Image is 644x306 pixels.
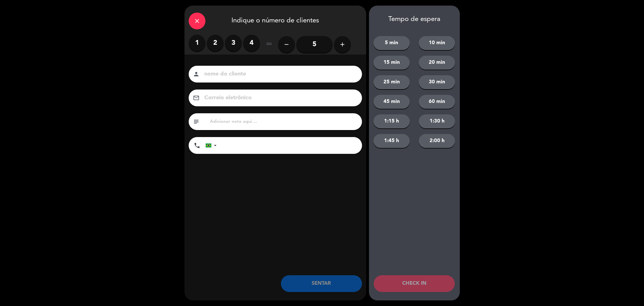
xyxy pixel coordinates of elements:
i: close [194,18,200,24]
i: person [193,71,200,77]
button: 25 min [373,75,410,89]
button: 30 min [419,75,455,89]
button: remove [278,36,295,53]
label: 3 [225,35,242,51]
button: 1:45 h [373,134,410,148]
button: 1:15 h [373,114,410,128]
button: 60 min [419,95,455,109]
button: 2:00 h [419,134,455,148]
div: Tempo de espera [369,15,460,23]
button: 20 min [419,56,455,70]
i: phone [194,142,200,149]
button: CHECK IN [374,275,455,292]
button: SENTAR [281,275,362,292]
button: 45 min [373,95,410,109]
label: 2 [207,35,224,51]
div: Brazil (Brasil): +55 [206,137,219,154]
i: add [339,41,346,48]
i: remove [283,41,290,48]
i: email [193,95,200,101]
button: 5 min [373,36,410,50]
button: 1:30 h [419,114,455,128]
button: add [334,36,351,53]
input: Adicionar nota aqui ... [209,118,358,126]
input: Correio eletrônico [204,93,355,103]
input: nome do cliente [204,69,355,79]
label: 1 [189,35,205,51]
label: 4 [243,35,260,51]
button: 15 min [373,56,410,70]
button: 10 min [419,36,455,50]
div: Indique o número de clientes [184,6,366,35]
i: subject [193,118,200,125]
div: ou [260,35,278,54]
